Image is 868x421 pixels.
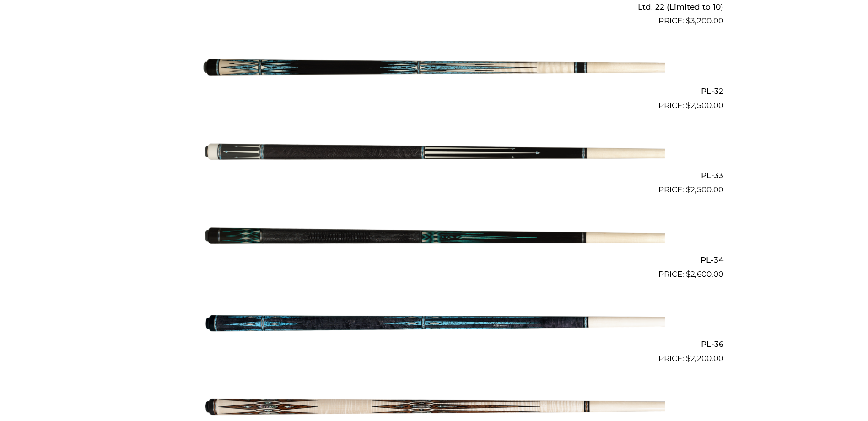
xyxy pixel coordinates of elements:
h2: PL-33 [145,167,723,184]
span: $ [686,354,690,363]
a: PL-36 $2,200.00 [145,284,723,365]
img: PL-32 [203,31,665,108]
img: PL-34 [203,200,665,276]
bdi: 2,600.00 [686,270,723,279]
h2: PL-34 [145,251,723,268]
img: PL-33 [203,115,665,192]
a: PL-33 $2,500.00 [145,115,723,196]
img: PL-36 [203,284,665,361]
h2: PL-32 [145,82,723,99]
bdi: 2,500.00 [686,101,723,110]
bdi: 3,200.00 [686,16,723,25]
span: $ [686,270,690,279]
bdi: 2,200.00 [686,354,723,363]
h2: PL-36 [145,336,723,353]
span: $ [686,185,690,194]
span: $ [686,101,690,110]
a: PL-34 $2,600.00 [145,200,723,280]
span: $ [686,16,690,25]
bdi: 2,500.00 [686,185,723,194]
a: PL-32 $2,500.00 [145,31,723,111]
